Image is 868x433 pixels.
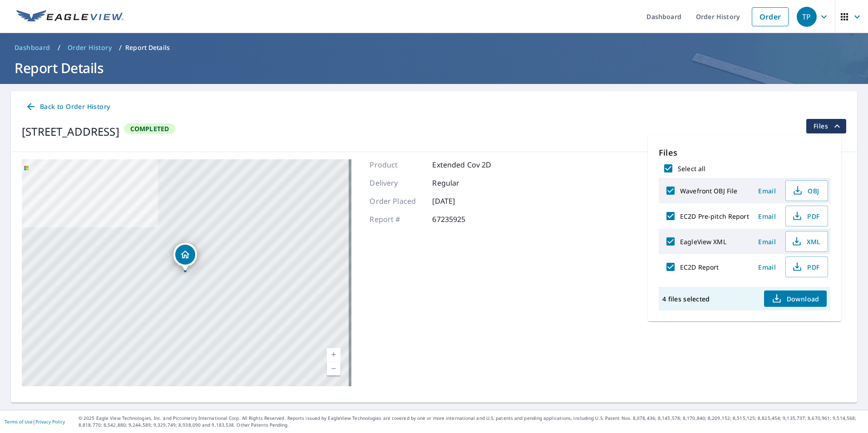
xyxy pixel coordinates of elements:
[662,295,710,303] p: 4 files selected
[58,42,60,53] li: /
[5,419,65,424] p: |
[680,263,719,271] label: EC2D Report
[119,42,122,53] li: /
[5,418,33,425] a: Terms of Use
[771,293,819,304] span: Download
[814,121,843,132] span: Files
[756,263,778,271] span: Email
[791,236,820,247] span: XML
[68,43,112,52] span: Order History
[756,187,778,195] span: Email
[680,237,726,246] label: EagleView XML
[15,43,50,52] span: Dashboard
[753,260,782,274] button: Email
[753,184,782,198] button: Email
[370,196,424,207] p: Order Placed
[791,185,820,196] span: OBJ
[79,415,863,428] p: © 2025 Eagle View Technologies, Inc. and Pictometry International Corp. All Rights Reserved. Repo...
[680,212,749,221] label: EC2D Pre-pitch Report
[432,214,487,225] p: 67235925
[785,256,828,277] button: PDF
[659,147,830,159] p: Files
[370,177,424,188] p: Delivery
[370,214,424,225] p: Report #
[680,187,737,195] label: Wavefront OBJ File
[11,59,857,77] h1: Report Details
[432,159,491,170] p: Extended Cov 2D
[791,261,820,272] span: PDF
[432,196,487,207] p: [DATE]
[11,40,54,55] a: Dashboard
[125,124,175,133] span: Completed
[25,101,110,113] span: Back to Order History
[370,159,424,170] p: Product
[797,7,817,27] div: TP
[22,123,119,140] div: [STREET_ADDRESS]
[756,212,778,221] span: Email
[785,206,828,226] button: PDF
[64,40,115,55] a: Order History
[327,362,340,375] a: Current Level 17, Zoom Out
[11,40,857,55] nav: breadcrumb
[806,119,846,133] button: filesDropdownBtn-67235925
[35,418,65,425] a: Privacy Policy
[753,235,782,249] button: Email
[764,290,827,307] button: Download
[432,177,487,188] p: Regular
[16,10,123,24] img: EV Logo
[22,98,113,115] a: Back to Order History
[785,231,828,252] button: XML
[791,211,820,221] span: PDF
[785,180,828,201] button: OBJ
[752,7,789,26] a: Order
[125,43,170,52] p: Report Details
[753,209,782,223] button: Email
[173,243,197,271] div: Dropped pin, building 1, Residential property, 75 SW Cormorant Depoe Bay, OR 97341
[678,164,705,173] label: Select all
[756,237,778,246] span: Email
[327,348,340,362] a: Current Level 17, Zoom In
